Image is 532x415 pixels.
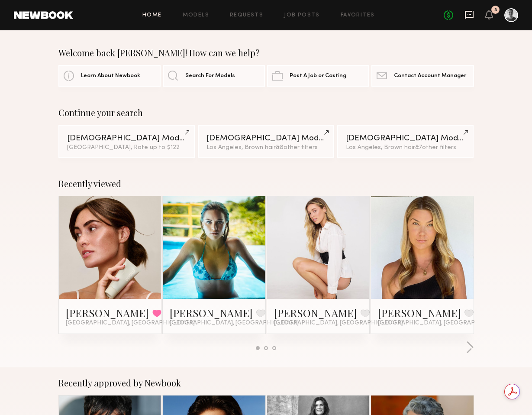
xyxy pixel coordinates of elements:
span: Post A Job or Casting [290,73,346,79]
span: Contact Account Manager [394,73,466,79]
a: Home [142,13,162,18]
a: Post A Job or Casting [267,65,369,87]
div: Los Angeles, Brown hair [206,145,326,151]
span: [GEOGRAPHIC_DATA], [GEOGRAPHIC_DATA] [170,320,299,327]
a: Search For Models [163,65,265,87]
a: Favorites [341,13,375,18]
div: [DEMOGRAPHIC_DATA] Models [206,134,326,143]
div: Los Angeles, Brown hair [346,145,465,151]
div: [GEOGRAPHIC_DATA], Rate up to $122 [67,145,187,151]
a: Learn About Newbook [58,65,161,87]
a: Requests [230,13,263,18]
span: Learn About Newbook [81,73,140,79]
div: Welcome back [PERSON_NAME]! How can we help? [58,48,474,58]
a: [DEMOGRAPHIC_DATA] ModelsLos Angeles, Brown hair&8other filters [198,125,335,158]
a: [PERSON_NAME] [170,306,253,320]
span: [GEOGRAPHIC_DATA], [GEOGRAPHIC_DATA] [274,320,403,327]
div: Recently approved by Newbook [58,378,474,388]
span: [GEOGRAPHIC_DATA], [GEOGRAPHIC_DATA] [66,320,195,327]
div: [DEMOGRAPHIC_DATA] Models [346,134,465,143]
a: Models [183,13,209,18]
a: Job Posts [284,13,320,18]
span: & 8 other filter s [276,145,318,150]
a: [DEMOGRAPHIC_DATA] Models[GEOGRAPHIC_DATA], Rate up to $122 [58,125,195,158]
span: & 7 other filter s [415,145,456,150]
a: [PERSON_NAME] [66,306,149,320]
span: Search For Models [185,73,235,79]
div: [DEMOGRAPHIC_DATA] Models [67,134,187,143]
a: [PERSON_NAME] [378,306,461,320]
div: Recently viewed [58,178,474,189]
a: [PERSON_NAME] [274,306,357,320]
div: Continue your search [58,107,474,118]
div: 3 [494,8,497,13]
a: Contact Account Manager [371,65,474,87]
a: [DEMOGRAPHIC_DATA] ModelsLos Angeles, Brown hair&7other filters [337,125,474,158]
span: [GEOGRAPHIC_DATA], [GEOGRAPHIC_DATA] [378,320,507,327]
